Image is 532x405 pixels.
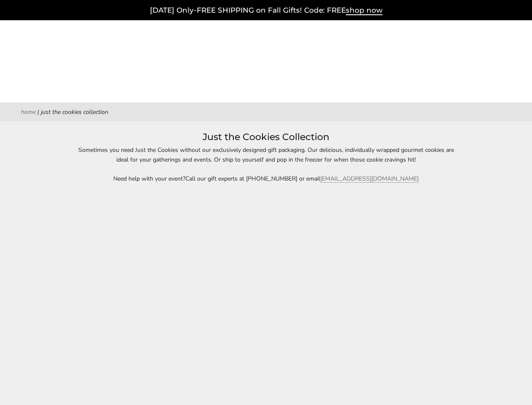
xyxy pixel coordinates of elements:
p: Sometimes you need Just the Cookies without our exclusively designed gift packaging. Our deliciou... [72,145,460,165]
span: Just the Cookies Collection [41,108,108,116]
a: Home [21,108,36,116]
h1: Just the Cookies Collection [34,130,498,145]
span: Call our gift experts at [PHONE_NUMBER] or email [185,175,320,183]
span: | [37,108,39,116]
span: shop now [346,6,382,15]
a: [EMAIL_ADDRESS][DOMAIN_NAME] [320,175,419,183]
a: [DATE] Only-FREE SHIPPING on Fall Gifts! Code: FREEshop now [150,6,382,15]
p: Need help with your event? [72,174,460,184]
nav: breadcrumbs [21,107,511,117]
